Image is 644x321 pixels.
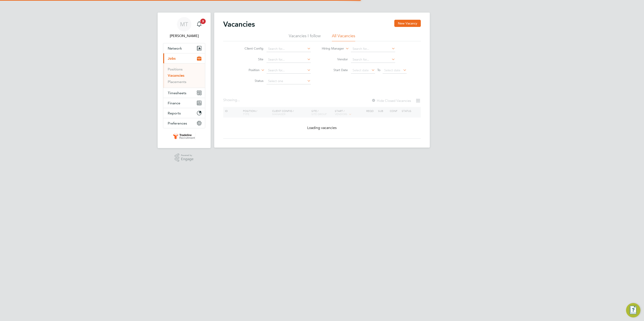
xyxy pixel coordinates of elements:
span: Marina Takkou [163,33,205,39]
input: Search for... [267,57,311,63]
img: tradelinerecruitment-logo-retina.png [172,133,196,140]
input: Search for... [267,46,311,52]
a: 3 [195,17,204,31]
button: Finance [163,98,205,108]
button: Preferences [163,118,205,128]
input: Search for... [351,57,395,63]
span: To [376,67,382,73]
span: 3 [200,19,206,24]
input: Search for... [267,67,311,74]
span: Engage [181,157,194,161]
button: New Vacancy [394,20,421,27]
span: Finance [168,101,180,105]
label: Start Date [322,68,348,72]
label: Client Config [238,46,263,50]
li: All Vacancies [332,33,355,41]
span: Select date [353,68,369,72]
span: MT [180,21,188,27]
input: Select one [267,78,311,84]
button: Reports [163,108,205,118]
span: Select date [384,68,400,72]
a: Vacancies [168,73,184,78]
a: Placements [168,80,186,84]
span: Network [168,46,182,50]
button: Engage Resource Center [626,303,640,317]
span: Jobs [168,56,176,61]
a: Positions [168,67,183,71]
label: Status [238,79,263,83]
a: Go to home page [163,133,205,140]
button: Network [163,43,205,53]
label: Hide Closed Vacancies [371,98,411,103]
a: Powered byEngage [175,153,194,162]
span: Powered by [181,153,194,157]
span: Preferences [168,121,187,125]
label: Hiring Manager [318,46,344,51]
h2: Vacancies [223,20,255,29]
span: ... [237,98,240,102]
input: Search for... [351,46,395,52]
div: Jobs [163,63,205,88]
label: Vendor [322,57,348,61]
label: Site [238,57,263,61]
a: MT[PERSON_NAME] [163,17,205,39]
button: Jobs [163,53,205,63]
span: Timesheets [168,91,186,95]
button: Timesheets [163,88,205,98]
li: Vacancies I follow [289,33,321,41]
span: Reports [168,111,181,115]
label: Position [234,68,260,72]
div: Showing [223,98,241,103]
nav: Main navigation [158,13,211,148]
